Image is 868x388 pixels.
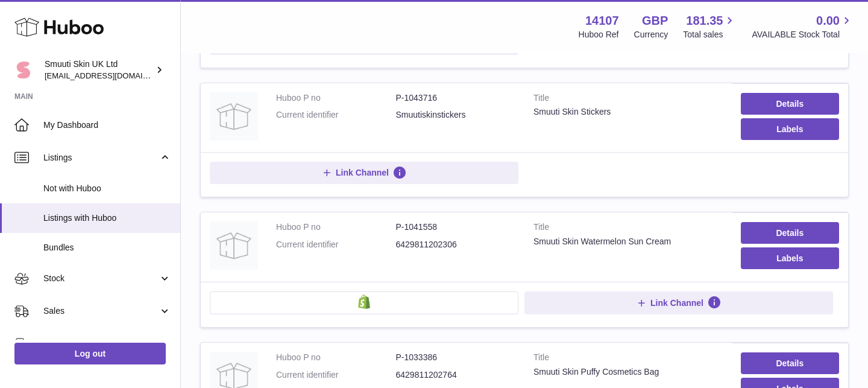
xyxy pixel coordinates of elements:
button: Link Channel [210,162,518,183]
button: Link Channel [524,291,833,314]
img: Smuuti Skin Stickers [210,92,258,141]
dt: Current identifier [276,109,396,121]
span: Listings with Huboo [43,212,171,224]
div: Huboo Ref [579,29,619,40]
span: 0.00 [816,13,840,29]
img: shopify-small.png [358,294,371,309]
dd: Smuutiskinstickers [396,109,516,121]
a: Details [741,222,839,244]
span: 181.35 [686,13,723,29]
a: 181.35 Total sales [683,13,737,40]
div: Smuuti Skin Puffy Cosmetics Bag [533,366,723,378]
span: Sales [43,305,159,317]
div: Smuuti Skin Watermelon Sun Cream [533,236,723,247]
dt: Current identifier [276,239,396,250]
span: Orders [43,338,159,349]
a: Details [741,93,839,115]
dd: 6429811202306 [396,239,516,250]
dd: P-1041558 [396,221,516,233]
span: [EMAIL_ADDRESS][DOMAIN_NAME] [45,71,177,80]
span: AVAILABLE Stock Total [752,29,854,40]
a: 0.00 AVAILABLE Stock Total [752,13,854,40]
a: Details [741,352,839,374]
dt: Current identifier [276,369,396,381]
dt: Huboo P no [276,221,396,233]
dt: Huboo P no [276,92,396,104]
button: Labels [741,118,839,140]
dt: Huboo P no [276,352,396,363]
dd: 6429811202764 [396,369,516,381]
div: Smuuti Skin Stickers [533,106,723,118]
span: Listings [43,152,159,164]
strong: 14107 [585,13,619,29]
div: Smuuti Skin UK Ltd [45,59,153,81]
button: Labels [741,247,839,269]
dd: P-1043716 [396,92,516,104]
strong: Title [533,92,723,107]
img: Smuuti Skin Watermelon Sun Cream [210,221,258,270]
span: My Dashboard [43,119,171,131]
img: tomi@beautyko.fi [14,61,33,79]
span: Not with Huboo [43,183,171,194]
strong: GBP [642,13,668,29]
span: Total sales [683,29,737,40]
div: Currency [634,29,668,40]
dd: P-1033386 [396,352,516,363]
strong: Title [533,352,723,366]
strong: Title [533,221,723,236]
span: Stock [43,273,159,284]
span: Link Channel [336,167,389,178]
span: Link Channel [650,297,703,308]
a: Log out [14,343,166,364]
span: Bundles [43,242,171,253]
